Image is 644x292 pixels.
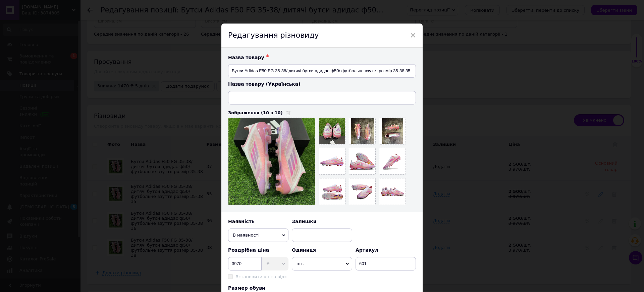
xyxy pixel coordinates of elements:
strong: Аdidas F50 FG [178,6,251,14]
span: Наявність [228,219,255,224]
span: Размер обуви [228,285,265,291]
span: Артикул [356,247,378,253]
div: Зображення (10 з 10) [228,110,416,116]
span: 🏅 [20,43,29,51]
span: ✱ [266,54,269,58]
span: 🏅 [20,31,29,39]
span: ₴ [262,257,288,270]
span: Назва товару [228,55,264,60]
span: Для вентилирования в [DEMOGRAPHIC_DATA] сделаны дополнительные специальные отверстия. [29,77,277,83]
span: В наявності [228,228,288,242]
span: Бутсы [178,6,199,14]
div: Встановити «ціна від» [235,274,287,280]
span: Назва товару (Українська) [228,81,301,87]
input: Залишки [292,228,352,242]
span: × [410,30,416,41]
span: Залишки [292,219,317,224]
span: Роздрібна ціна [228,247,269,253]
span: Лёгкая, износостойкая и эластичная подошва из высококачественных материалов обеспечивает идеально... [20,45,406,58]
span: 🏅 [20,75,29,83]
div: Редагування різновиду [221,24,423,48]
span: Идеальный вариант для игры в футбол на натуральной траве или искусственном покрытии. [55,18,373,27]
span: Материал стельки принимает анатомическую форму, снижает нагрузку и дискомфорт. [29,65,244,70]
span: Модель изготовлена из высококачественных синтетических материалов. [29,33,211,38]
span: шт. [292,257,352,270]
span: 🏅 [20,62,29,71]
span: Одиниця [292,247,316,253]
